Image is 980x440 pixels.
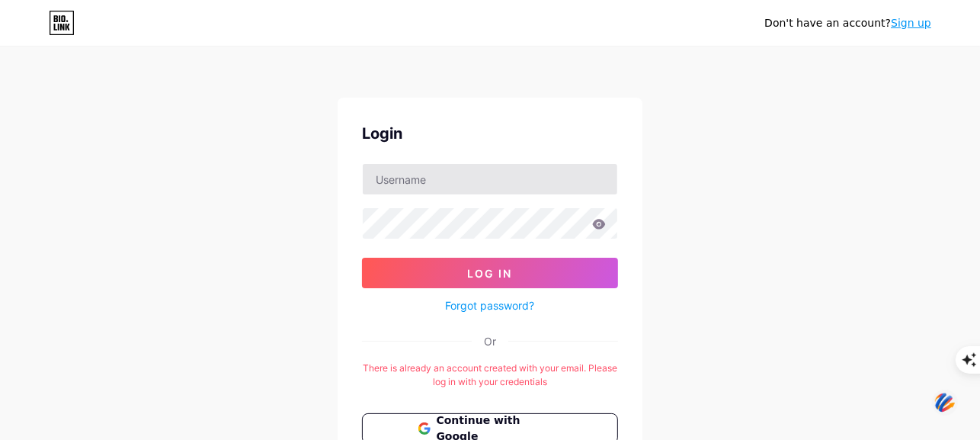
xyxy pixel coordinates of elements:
span: Log In [468,267,513,280]
div: Login [362,122,618,145]
div: There is already an account created with your email. Please log in with your credentials [362,361,618,389]
img: svg+xml;base64,PHN2ZyB3aWR0aD0iNDQiIGhlaWdodD0iNDQiIHZpZXdCb3g9IjAgMCA0NCA0NCIgZmlsbD0ibm9uZSIgeG... [932,389,958,417]
div: Don't have an account? [764,15,931,31]
a: Forgot password? [446,297,535,313]
div: Or [484,333,496,349]
a: Sign up [891,17,931,29]
button: Log In [362,258,618,288]
input: Username [363,164,617,194]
